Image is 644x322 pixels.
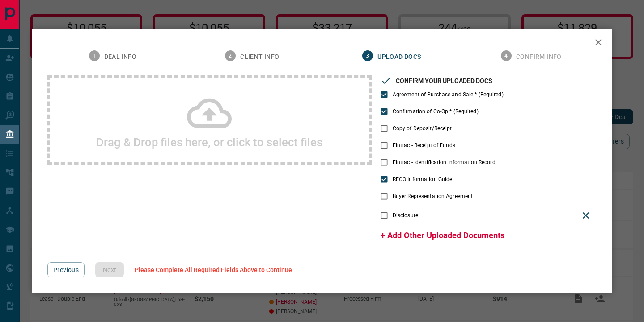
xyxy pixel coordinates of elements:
span: Please Complete All Required Fields Above to Continue [135,266,292,273]
span: Copy of Deposit/Receipt [393,124,452,132]
span: Agreement of Purchase and Sale * (Required) [393,91,504,99]
button: Previous [47,262,85,277]
span: Buyer Representation Agreement [393,192,473,200]
h2: Drag & Drop files here, or click to select files [96,136,322,149]
div: Drag & Drop files here, or click to select files [47,75,372,165]
span: Fintrac - Receipt of Funds [393,141,455,149]
h3: CONFIRM YOUR UPLOADED DOCS [396,77,492,84]
text: 3 [366,53,369,59]
div: Delete [575,205,597,226]
span: Confirmation of Co-Op * (Required) [393,107,479,116]
span: Fintrac - Identification Information Record [393,158,496,166]
span: Client Info [240,53,279,61]
text: 2 [229,53,232,59]
span: RECO Information Guide [393,175,452,183]
span: Deal Info [104,53,137,61]
span: + Add Other Uploaded Documents [381,231,504,240]
span: Disclosure [393,211,418,219]
span: Upload Docs [377,53,421,61]
text: 1 [93,53,96,59]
